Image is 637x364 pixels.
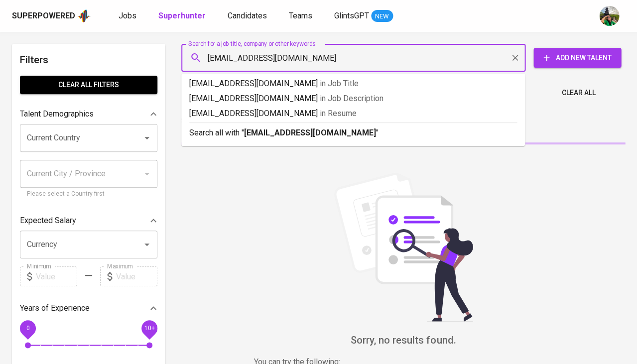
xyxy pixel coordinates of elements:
[20,104,157,124] div: Talent Demographics
[119,11,136,20] span: Jobs
[371,11,393,21] span: NEW
[28,79,149,91] span: Clear All filters
[334,10,393,22] a: GlintsGPT NEW
[334,11,369,20] span: GlintsGPT
[20,215,76,227] p: Expected Salary
[140,131,154,145] button: Open
[320,94,383,103] span: in Job Description
[329,172,478,322] img: file_searching.svg
[508,51,522,65] button: Clear
[189,127,517,139] p: Search all with " "
[20,211,157,231] div: Expected Salary
[158,10,208,22] a: Superhunter
[541,52,613,64] span: Add New Talent
[599,6,619,26] img: eva@glints.com
[12,8,91,23] a: Superpoweredapp logo
[158,11,206,20] b: Superhunter
[189,108,517,120] p: [EMAIL_ADDRESS][DOMAIN_NAME]
[533,48,621,68] button: Add New Talent
[244,128,376,137] b: [EMAIL_ADDRESS][DOMAIN_NAME]
[36,266,77,286] input: Value
[12,10,75,22] div: Superpowered
[189,78,517,90] p: [EMAIL_ADDRESS][DOMAIN_NAME]
[228,11,267,20] span: Candidates
[20,76,157,94] button: Clear All filters
[181,332,625,348] h6: Sorry, no results found.
[20,52,157,68] h6: Filters
[320,109,357,118] span: in Resume
[77,8,91,23] img: app logo
[561,87,595,99] span: Clear All
[289,11,312,20] span: Teams
[27,189,150,199] p: Please select a Country first
[140,238,154,251] button: Open
[189,93,517,105] p: [EMAIL_ADDRESS][DOMAIN_NAME]
[144,325,154,332] span: 10+
[557,84,599,102] button: Clear All
[320,79,359,88] span: in Job Title
[20,302,90,314] p: Years of Experience
[26,325,29,332] span: 0
[116,266,157,286] input: Value
[289,10,314,22] a: Teams
[20,298,157,318] div: Years of Experience
[119,10,138,22] a: Jobs
[20,108,94,120] p: Talent Demographics
[228,10,269,22] a: Candidates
